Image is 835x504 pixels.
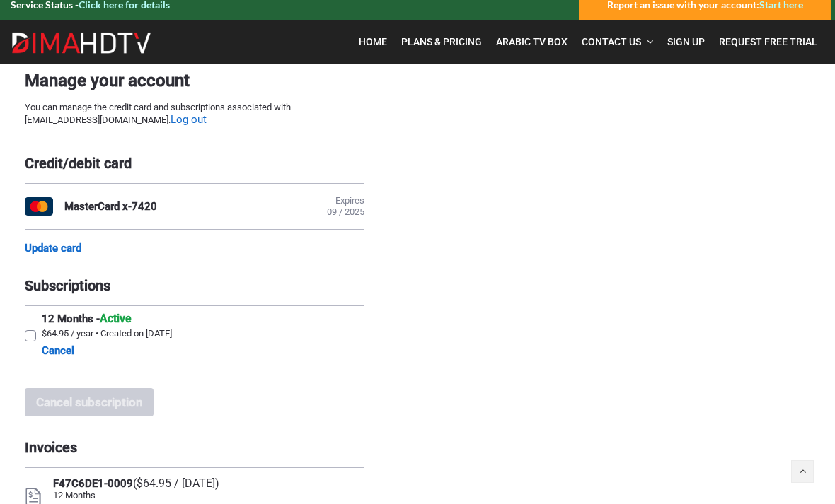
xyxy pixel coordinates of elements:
[575,28,660,57] a: Contact Us
[42,328,172,339] div: $64.95 / year • Created on [DATE]
[660,28,712,57] a: Sign Up
[667,36,705,47] span: Sign Up
[791,460,814,483] a: Back to top
[100,312,132,325] span: Active
[352,28,394,57] a: Home
[25,242,81,254] a: Update card
[712,28,824,57] a: Request Free Trial
[489,28,575,57] a: Arabic TV Box
[133,476,219,490] span: ($64.95 / [DATE])
[496,36,568,47] span: Arabic TV Box
[53,476,219,490] div: F47C6DE1-0009
[359,36,387,47] span: Home
[25,388,154,416] button: Cancel subscription
[25,102,364,127] div: You can manage the credit card and subscriptions associated with [EMAIL_ADDRESS][DOMAIN_NAME].
[394,28,489,57] a: Plans & Pricing
[42,342,74,359] a: Cancel
[25,197,53,216] img: MasterCard
[327,195,364,218] div: Expires 09 / 2025
[53,490,219,500] div: 12 Months
[401,36,482,47] span: Plans & Pricing
[42,312,172,325] div: 12 Months -
[582,36,641,47] span: Contact Us
[25,439,364,456] div: Invoices
[171,113,207,127] a: Log out
[25,71,364,90] div: Manage your account
[25,277,364,294] div: Subscriptions
[719,36,817,47] span: Request Free Trial
[64,200,157,213] div: MasterCard x-7420
[11,32,152,54] img: Dima HDTV
[25,155,364,172] div: Credit/debit card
